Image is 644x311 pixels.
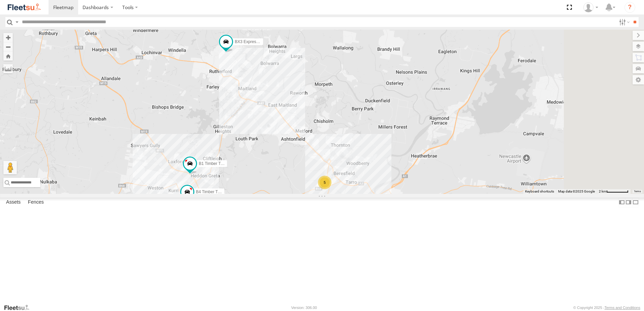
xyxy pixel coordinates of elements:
button: Zoom out [3,42,13,51]
button: Drag Pegman onto the map to open Street View [3,161,17,174]
button: Zoom in [3,33,13,42]
div: Version: 306.00 [291,306,317,310]
a: Terms (opens in new tab) [634,190,641,193]
label: Search Query [14,17,20,27]
span: B4 Timber Truck [196,190,225,195]
label: Dock Summary Table to the Right [625,198,632,207]
button: Map Scale: 2 km per 62 pixels [597,189,631,194]
div: © Copyright 2025 - [573,306,640,310]
label: Hide Summary Table [632,198,639,207]
span: Map data ©2025 Google [558,189,595,193]
label: Dock Summary Table to the Left [618,198,625,207]
div: Matt Curtis [581,2,601,12]
span: BX3 Express Ute [235,39,265,44]
button: Zoom Home [3,51,13,61]
span: 2 km [599,189,606,193]
label: Measure [3,64,13,73]
span: B1 Timber Truck [199,162,228,166]
label: Search Filter Options [616,17,631,27]
button: Keyboard shortcuts [525,189,554,194]
label: Fences [25,198,47,207]
div: 5 [318,176,331,189]
i: ? [624,2,635,13]
label: Map Settings [633,75,644,84]
a: Terms and Conditions [605,306,640,310]
a: Visit our Website [4,304,35,311]
label: Assets [3,198,24,207]
img: fleetsu-logo-horizontal.svg [7,3,42,12]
